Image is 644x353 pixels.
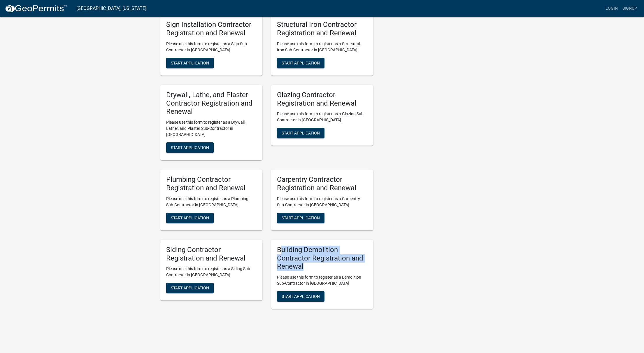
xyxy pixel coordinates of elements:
[282,131,320,135] span: Start Application
[166,213,214,223] button: Start Application
[282,294,320,299] span: Start Application
[277,20,367,37] h5: Structural Iron Contractor Registration and Renewal
[166,91,257,116] h5: Drywall, Lathe, and Plaster Contractor Registration and Renewal
[277,175,367,192] h5: Carpentry Contractor Registration and Renewal
[76,4,146,13] a: [GEOGRAPHIC_DATA], [US_STATE]
[166,175,257,192] h5: Plumbing Contractor Registration and Renewal
[277,58,324,68] button: Start Application
[171,60,209,65] span: Start Application
[277,291,324,302] button: Start Application
[166,246,257,263] h5: Siding Contractor Registration and Renewal
[282,60,320,65] span: Start Application
[620,3,639,14] a: Signup
[166,41,257,53] p: Please use this form to register as a Sign Sub-Contractor in [GEOGRAPHIC_DATA]
[171,145,209,150] span: Start Application
[166,142,214,153] button: Start Application
[277,246,367,271] h5: Building Demolition Contractor Registration and Renewal
[171,215,209,220] span: Start Application
[277,41,367,53] p: Please use this form to register as a Structural Iron Sub-Contractor in [GEOGRAPHIC_DATA]
[277,274,367,286] p: Please use this form to register as a Demolition Sub-Contractor in [GEOGRAPHIC_DATA]
[277,91,367,108] h5: Glazing Contractor Registration and Renewal
[166,20,257,37] h5: Sign Installation Contractor Registration and Renewal
[166,58,214,68] button: Start Application
[277,213,324,223] button: Start Application
[277,111,367,123] p: Please use this form to register as a Glazing Sub-Contractor in [GEOGRAPHIC_DATA]
[282,215,320,220] span: Start Application
[171,286,209,290] span: Start Application
[277,196,367,208] p: Please use this form to register as a Carpentry Sub-Contractor in [GEOGRAPHIC_DATA]
[166,119,257,138] p: Please use this form to register as a Drywall, Lather, and Plaster Sub-Contractor in [GEOGRAPHIC_...
[603,3,620,14] a: Login
[166,283,214,293] button: Start Application
[166,196,257,208] p: Please use this form to register as a Plumbing Sub-Contractor in [GEOGRAPHIC_DATA]
[166,266,257,278] p: Please use this form to register as a Siding Sub-Contractor in [GEOGRAPHIC_DATA]
[277,128,324,138] button: Start Application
